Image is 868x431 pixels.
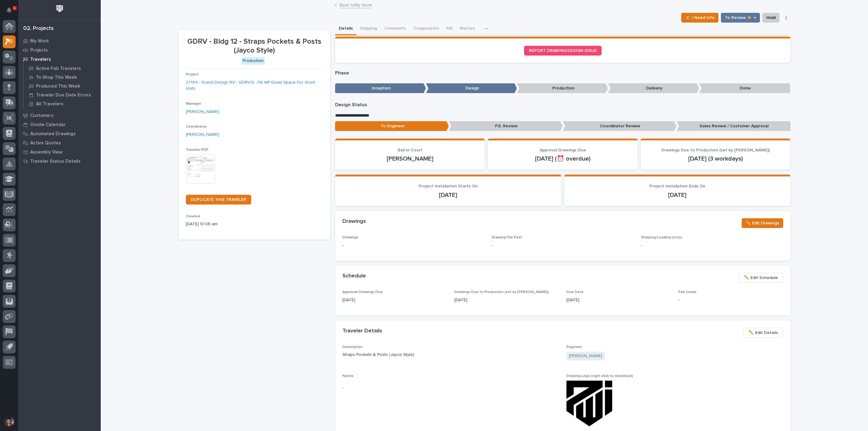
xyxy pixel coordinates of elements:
p: [DATE] 10:06 am [186,221,323,227]
span: Hold [766,14,776,21]
p: My Work [30,38,49,44]
span: Engineer [566,345,582,349]
span: Notes [342,374,353,378]
a: DUPLICATE THIS TRAVELER [186,195,251,205]
p: Customers [30,113,54,118]
span: ⏳ I Need Info [685,14,714,21]
p: - [342,385,559,391]
a: Back toMy Work [339,1,372,8]
p: [DATE] (⏰ overdue) [495,155,630,162]
img: Workspace Logo [54,3,65,14]
a: [PERSON_NAME] [186,132,219,138]
a: Traveler Status Details [18,157,101,166]
p: Coordinator Review [563,121,677,131]
a: All Travelers [24,100,101,108]
span: Project Installation Ends On [649,184,705,188]
span: Approval Drawings Due [342,290,383,294]
a: REPORT DRAWING/DESIGN ISSUE [524,46,602,56]
p: - [641,242,783,249]
span: Manager [186,102,201,106]
p: - [678,297,783,303]
span: Project [186,73,199,76]
a: Projects [18,45,101,55]
button: ✏️ Edit Details [743,328,783,338]
h2: Schedule [342,273,366,280]
p: - [342,242,484,249]
div: Production [241,57,265,65]
h2: Drawings [342,218,366,225]
p: Design Status [335,102,790,108]
button: ✏️ Edit Drawings [742,218,783,228]
span: Coordinator [186,125,207,129]
button: Notifications [3,4,16,16]
span: DUPLICATE THIS TRAVELER [191,197,246,202]
p: Production [517,83,608,93]
button: Components [410,23,443,35]
span: Ball In Court [398,148,422,152]
button: Metrics [456,23,479,35]
span: Drawing Logo (right-click to download) [566,374,633,378]
span: Drawings [342,236,358,239]
span: Due Date [566,290,584,294]
p: Phase [335,70,790,76]
p: [DATE] [454,297,559,303]
span: Drawing File Path [492,236,522,239]
img: NYk9ouVfr_oh0EW0h4g6OfQJ07fIV5yPd0iB6a3Yocc [566,381,612,426]
p: Onsite Calendar [30,122,66,128]
p: [DATE] [572,191,783,199]
p: [PERSON_NAME] [342,155,478,162]
span: ✏️ Edit Schedule [744,274,778,281]
p: Sales Review / Customer Approval [677,121,790,131]
a: Active Quotes [18,138,101,147]
p: [DATE] [566,297,671,303]
p: Done [699,83,790,93]
span: ✏️ Edit Details [749,329,778,336]
p: Traveler Due Date Errors [36,92,91,98]
p: Straps Pockets & Posts (Jayco Style) [342,352,559,358]
p: Inception [335,83,426,93]
p: - [492,242,493,249]
span: Drawings Due to Production (set by [PERSON_NAME]) [454,290,549,294]
a: [PERSON_NAME] [569,353,602,359]
span: To Review 👨‍🏭 → [725,14,756,21]
a: Active Fab Travelers [24,64,101,73]
a: To Shop This Week [24,73,101,81]
p: Active Quotes [30,140,61,146]
span: REPORT DRAWING/DESIGN ISSUE [529,49,597,53]
span: Drawings Due to Production (set by [PERSON_NAME]) [661,148,770,152]
p: To Engineer [335,121,449,131]
div: 02. Projects [23,25,54,32]
a: Customers [18,111,101,120]
span: Approval Drawings Due [540,148,586,152]
a: Traveler Due Date Errors [24,91,101,99]
p: Assembly View [30,150,62,155]
button: users-avatar [3,415,16,428]
a: Automated Drawings [18,129,101,138]
p: Automated Drawings [30,131,76,137]
h2: Traveler Details [342,328,382,335]
p: P.E. Review [449,121,563,131]
span: Project Installation Starts On [419,184,478,188]
button: Shipping [356,23,381,35]
span: Traveler PDF [186,148,208,152]
div: Notifications1 [8,7,16,17]
span: ✏️ Edit Drawings [746,219,779,227]
a: [PERSON_NAME] [186,109,219,115]
button: Details [335,23,356,35]
p: GDRV - Bldg 12 - Straps Pockets & Posts (Jayco Style) [186,37,323,55]
button: FAI [443,23,456,35]
p: Travelers [30,57,51,62]
p: To Shop This Week [36,75,77,80]
p: [DATE] [342,297,447,303]
button: ⏳ I Need Info [681,13,718,23]
a: My Work [18,36,101,45]
a: Travelers [18,55,101,64]
button: To Review 👨‍🏭 → [721,13,760,23]
button: Hold [762,13,779,23]
a: Onsite Calendar [18,120,101,129]
p: Design [426,83,517,93]
p: Active Fab Travelers [36,66,81,71]
a: Produced This Week [24,82,101,90]
p: Projects [30,48,48,53]
p: Produced This Week [36,84,80,89]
